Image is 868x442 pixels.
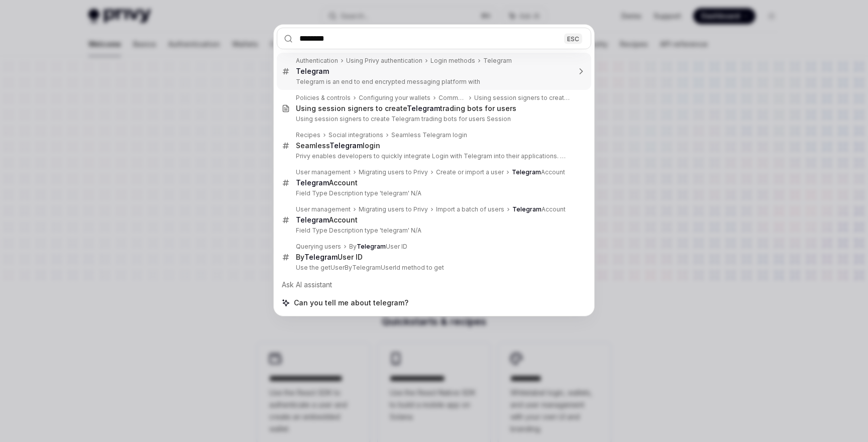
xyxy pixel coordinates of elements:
[512,168,541,176] b: Telegram
[329,131,383,139] div: Social integrations
[304,253,338,261] b: Telegram
[296,78,570,86] p: Telegram is an end to end encrypted messaging platform with
[512,205,541,213] b: Telegram
[296,57,338,65] div: Authentication
[296,104,516,113] div: Using session signers to create trading bots for users
[277,276,591,294] div: Ask AI assistant
[407,104,440,113] b: Telegram
[296,215,329,224] b: Telegram
[349,243,407,251] div: By User ID
[296,189,570,197] p: Field Type Description type 'telegram' N/A
[296,131,320,139] div: Recipes
[296,178,358,187] div: Account
[296,141,380,150] div: Seamless login
[512,205,566,213] div: Account
[296,253,363,262] div: By User ID
[346,57,422,65] div: Using Privy authentication
[436,168,504,176] div: Create or import a user
[359,205,428,213] div: Migrating users to Privy
[357,243,386,250] b: Telegram
[474,94,570,102] div: Using session signers to create Telegram trading bots for users
[296,205,351,213] div: User management
[439,94,466,102] div: Common use cases
[296,215,358,225] div: Account
[296,168,351,176] div: User management
[296,152,570,160] p: Privy enables developers to quickly integrate Login with Telegram into their applications. With
[296,243,341,251] div: Querying users
[296,67,329,75] b: Telegram
[391,131,467,139] div: Seamless Telegram login
[359,168,428,176] div: Migrating users to Privy
[564,33,582,44] div: ESC
[296,227,570,235] p: Field Type Description type 'telegram' N/A
[296,115,570,123] p: Using session signers to create Telegram trading bots for users Session
[296,94,351,102] div: Policies & controls
[483,57,512,65] div: Telegram
[296,264,570,272] p: Use the getUserByTelegramUserId method to get
[436,205,504,213] div: Import a batch of users
[296,178,329,187] b: Telegram
[430,57,475,65] div: Login methods
[294,298,408,308] span: Can you tell me about telegram?
[512,168,565,176] div: Account
[359,94,430,102] div: Configuring your wallets
[330,141,363,150] b: Telegram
